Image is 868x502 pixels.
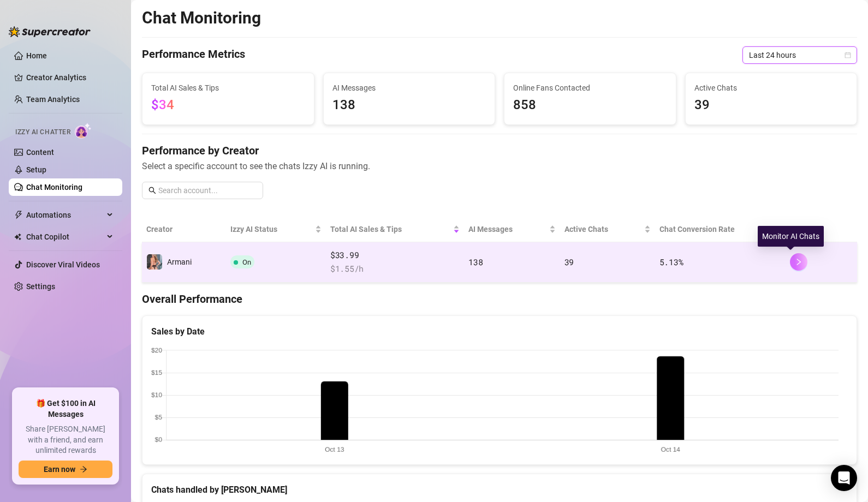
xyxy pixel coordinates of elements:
[332,82,486,94] span: AI Messages
[845,52,851,58] span: calendar
[513,95,667,116] span: 858
[19,398,112,420] span: 🎁 Get $100 in AI Messages
[242,258,251,266] span: On
[468,223,547,235] span: AI Messages
[226,217,326,242] th: Izzy AI Status
[659,256,683,267] span: 5.13 %
[749,47,851,63] span: Last 24 hours
[26,165,46,174] a: Setup
[468,256,483,267] span: 138
[564,223,642,235] span: Active Chats
[75,123,92,139] img: AI Chatter
[142,46,245,64] h4: Performance Metrics
[9,26,91,37] img: logo-BBDzfeDw.svg
[148,187,156,194] span: search
[655,217,786,242] th: Chat Conversion Rate
[564,256,574,267] span: 39
[26,206,104,224] span: Automations
[26,95,80,104] a: Team Analytics
[19,424,112,456] span: Share [PERSON_NAME] with a friend, and earn unlimited rewards
[147,254,162,270] img: Armani
[330,262,460,276] span: $ 1.55 /h
[142,8,261,28] h2: Chat Monitoring
[26,69,114,86] a: Creator Analytics
[151,483,848,497] div: Chats handled by [PERSON_NAME]
[694,95,848,116] span: 39
[15,127,70,138] span: Izzy AI Chatter
[790,253,807,271] button: right
[831,465,857,491] div: Open Intercom Messenger
[694,82,848,94] span: Active Chats
[330,223,451,235] span: Total AI Sales & Tips
[142,143,857,158] h4: Performance by Creator
[151,325,848,338] div: Sales by Date
[142,217,226,242] th: Creator
[151,82,305,94] span: Total AI Sales & Tips
[513,82,667,94] span: Online Fans Contacted
[142,159,857,173] span: Select a specific account to see the chats Izzy AI is running.
[560,217,655,242] th: Active Chats
[326,217,464,242] th: Total AI Sales & Tips
[167,258,192,266] span: Armani
[142,291,857,307] h4: Overall Performance
[158,184,257,196] input: Search account...
[151,97,174,112] span: $34
[26,183,82,192] a: Chat Monitoring
[758,226,824,247] div: Monitor AI Chats
[795,258,802,266] span: right
[332,95,486,116] span: 138
[44,465,75,474] span: Earn now
[464,217,560,242] th: AI Messages
[14,233,21,241] img: Chat Copilot
[26,148,54,157] a: Content
[80,465,87,473] span: arrow-right
[14,211,23,219] span: thunderbolt
[330,249,460,262] span: $33.99
[26,51,47,60] a: Home
[26,228,104,246] span: Chat Copilot
[26,260,100,269] a: Discover Viral Videos
[230,223,313,235] span: Izzy AI Status
[26,282,55,291] a: Settings
[19,461,112,478] button: Earn nowarrow-right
